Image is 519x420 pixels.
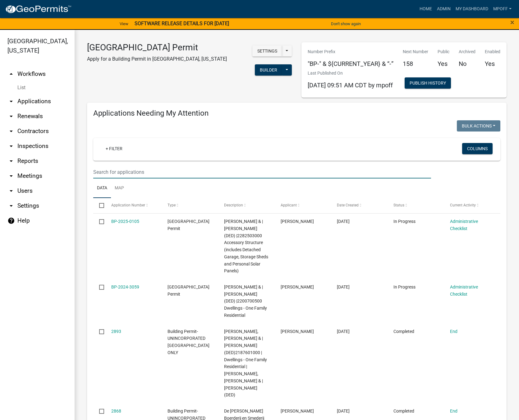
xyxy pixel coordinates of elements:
[450,219,478,231] a: Administrative Checklist
[462,143,493,154] button: Columns
[218,198,275,213] datatable-header-cell: Description
[135,21,229,26] strong: SOFTWARE RELEASE DETAILS FOR [DATE]
[168,284,209,297] span: Marion County Building Permit
[417,3,434,15] a: Home
[111,203,145,207] span: Application Number
[105,198,162,213] datatable-header-cell: Application Number
[281,203,297,207] span: Applicant
[111,329,121,334] a: 2893
[405,77,451,89] button: Publish History
[111,219,139,224] a: BP-2025-0105
[393,203,404,207] span: Status
[393,284,416,289] span: In Progress
[337,408,350,413] span: 11/21/2023
[93,178,111,198] a: Data
[403,60,428,67] h5: 158
[7,172,15,180] i: arrow_drop_down
[331,198,388,213] datatable-header-cell: Date Created
[168,329,209,355] span: Building Permit-UNINCORPORATED MARION COUNTY ONLY
[101,143,127,154] a: + Filter
[308,48,393,55] p: Number Prefix
[111,178,128,198] a: Map
[7,127,15,135] i: arrow_drop_down
[337,203,359,207] span: Date Created
[450,408,457,413] a: End
[168,203,176,207] span: Type
[93,198,105,213] datatable-header-cell: Select
[328,19,363,29] button: Don't show again
[444,198,500,213] datatable-header-cell: Current Activity
[7,217,15,224] i: help
[510,19,514,26] button: Close
[224,329,267,398] span: Carter, Jenna Kane & | Carter, Michael James (DED)2187601000 | Dwellings - One Family Residential...
[485,48,500,55] p: Enabled
[7,202,15,210] i: arrow_drop_down
[434,3,453,15] a: Admin
[7,98,15,105] i: arrow_drop_down
[224,284,267,318] span: Clark, Howard F & | Clark, Christine L (DED) |2200700500 Dwellings - One Family Residential
[308,81,393,89] span: [DATE] 09:51 AM CDT by mpoff
[87,55,227,63] p: Apply for a Building Permit in [GEOGRAPHIC_DATA], [US_STATE]
[281,408,314,413] span: Jennifer Van Kooten
[162,198,218,213] datatable-header-cell: Type
[337,219,350,224] span: 07/15/2025
[274,198,331,213] datatable-header-cell: Applicant
[337,284,350,289] span: 10/08/2024
[93,109,500,118] h4: Applications Needing My Attention
[7,113,15,120] i: arrow_drop_down
[111,408,121,413] a: 2868
[168,219,209,231] span: Marion County Building Permit
[403,48,428,55] p: Next Number
[281,219,314,224] span: Matt Van Weelden
[393,219,416,224] span: In Progress
[7,157,15,165] i: arrow_drop_down
[117,19,131,29] a: View
[393,329,414,334] span: Completed
[281,284,314,289] span: Christine
[510,18,514,27] span: ×
[438,60,449,67] h5: Yes
[459,60,475,67] h5: No
[87,42,227,53] h3: [GEOGRAPHIC_DATA] Permit
[281,329,314,334] span: DAN
[255,64,282,76] button: Builder
[224,219,268,273] span: Van Weelden, Matthew S & | Van Weelden, Teresa L (DED) |2282503000 Accessory Structure (includes ...
[308,70,393,76] p: Last Published On
[224,203,243,207] span: Description
[337,329,350,334] span: 02/12/2024
[491,3,514,15] a: mpoff
[459,48,475,55] p: Archived
[93,166,431,178] input: Search for applications
[450,284,478,297] a: Administrative Checklist
[485,60,500,67] h5: Yes
[7,70,15,78] i: arrow_drop_up
[450,203,476,207] span: Current Activity
[393,408,414,413] span: Completed
[7,142,15,150] i: arrow_drop_down
[438,48,449,55] p: Public
[388,198,444,213] datatable-header-cell: Status
[308,60,393,67] h5: "BP-" & ${CURRENT_YEAR} & “-”
[7,187,15,195] i: arrow_drop_down
[405,81,451,86] wm-modal-confirm: Workflow Publish History
[453,3,491,15] a: My Dashboard
[450,329,457,334] a: End
[457,120,500,132] button: Bulk Actions
[111,284,139,289] a: BP-2024-3059
[252,45,282,57] button: Settings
